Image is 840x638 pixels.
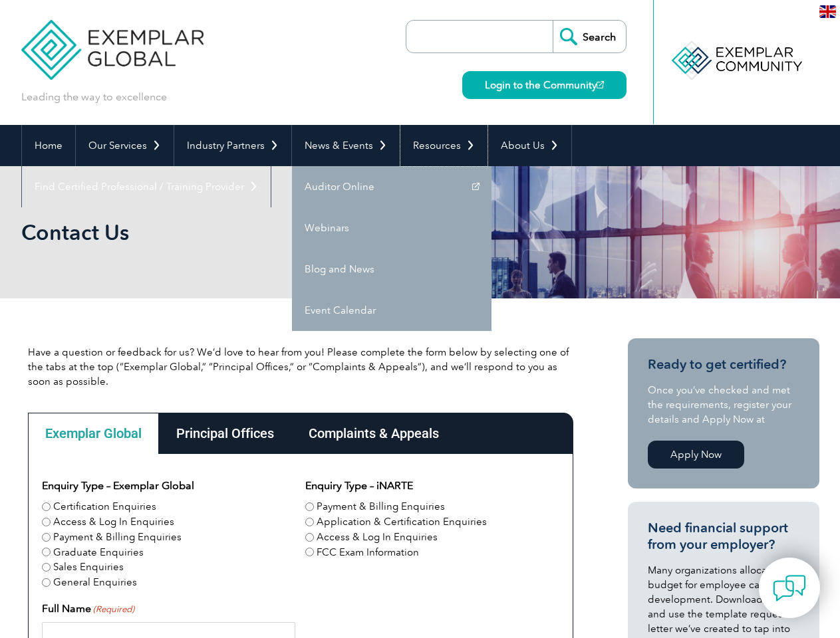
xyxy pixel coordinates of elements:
label: Sales Enquiries [53,560,124,575]
img: contact-chat.png [773,572,806,605]
a: Apply Now [648,441,744,469]
div: Complaints & Appeals [291,413,456,454]
label: Payment & Billing Enquiries [53,530,182,545]
a: Resources [400,125,488,166]
label: Application & Certification Enquiries [317,514,487,530]
label: Full Name [42,601,134,617]
a: Auditor Online [292,166,491,207]
label: Graduate Enquiries [53,545,144,560]
legend: Enquiry Type – iNARTE [305,478,413,494]
h1: Contact Us [21,219,532,245]
a: News & Events [292,125,400,166]
a: Blog and News [292,249,491,290]
label: Certification Enquiries [53,499,156,514]
p: Leading the way to excellence [21,90,167,104]
a: Webinars [292,207,491,249]
div: Exemplar Global [28,413,159,454]
label: FCC Exam Information [317,545,419,560]
span: (Required) [92,603,134,616]
label: General Enquiries [53,575,137,590]
a: Home [22,125,75,166]
label: Payment & Billing Enquiries [317,499,445,514]
img: en [819,5,836,18]
img: open_square.png [597,81,604,88]
p: Have a question or feedback for us? We’d love to hear from you! Please complete the form below by... [28,345,573,389]
input: Search [553,21,626,53]
h3: Ready to get certified? [648,356,799,373]
a: Our Services [76,125,174,166]
a: Event Calendar [292,290,491,331]
h3: Need financial support from your employer? [648,520,799,553]
a: Find Certified Professional / Training Provider [22,166,271,207]
label: Access & Log In Enquiries [53,514,174,530]
legend: Enquiry Type – Exemplar Global [42,478,194,494]
a: Industry Partners [174,125,291,166]
div: Principal Offices [159,413,291,454]
a: Login to the Community [462,71,627,99]
label: Access & Log In Enquiries [317,530,438,545]
a: About Us [488,125,571,166]
p: Once you’ve checked and met the requirements, register your details and Apply Now at [648,383,799,427]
